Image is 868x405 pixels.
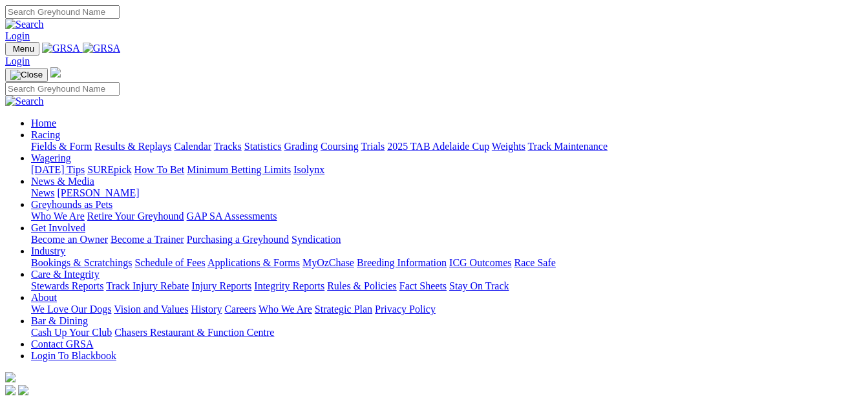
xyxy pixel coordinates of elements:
[114,304,188,315] a: Vision and Values
[293,164,324,175] a: Isolynx
[5,96,44,107] img: Search
[31,234,108,245] a: Become an Owner
[31,350,116,361] a: Login To Blackbook
[327,280,397,291] a: Rules & Policies
[31,327,863,338] div: Bar & Dining
[361,141,385,152] a: Trials
[134,257,205,268] a: Schedule of Fees
[449,280,509,291] a: Stay On Track
[31,257,863,269] div: Industry
[31,187,863,199] div: News & Media
[315,304,372,315] a: Strategic Plan
[31,129,60,140] a: Racing
[31,280,103,291] a: Stewards Reports
[42,43,80,54] img: GRSA
[31,292,57,303] a: About
[31,327,112,338] a: Cash Up Your Club
[5,30,30,41] a: Login
[31,164,85,175] a: [DATE] Tips
[50,67,61,78] img: logo-grsa-white.png
[492,141,525,152] a: Weights
[31,211,863,222] div: Greyhounds as Pets
[187,164,291,175] a: Minimum Betting Limits
[87,164,131,175] a: SUREpick
[5,82,120,96] input: Search
[357,257,447,268] a: Breeding Information
[514,257,555,268] a: Race Safe
[259,304,312,315] a: Who We Are
[5,42,39,56] button: Toggle navigation
[214,141,242,152] a: Tracks
[31,187,54,198] a: News
[174,141,211,152] a: Calendar
[31,222,85,233] a: Get Involved
[87,211,184,222] a: Retire Your Greyhound
[57,187,139,198] a: [PERSON_NAME]
[134,164,185,175] a: How To Bet
[31,304,111,315] a: We Love Our Dogs
[244,141,282,152] a: Statistics
[31,338,93,349] a: Contact GRSA
[5,19,44,30] img: Search
[31,315,88,326] a: Bar & Dining
[5,372,16,382] img: logo-grsa-white.png
[528,141,608,152] a: Track Maintenance
[449,257,511,268] a: ICG Outcomes
[321,141,359,152] a: Coursing
[31,234,863,245] div: Get Involved
[191,304,222,315] a: History
[31,269,100,280] a: Care & Integrity
[399,280,447,291] a: Fact Sheets
[31,211,85,222] a: Who We Are
[83,43,121,54] img: GRSA
[13,44,34,54] span: Menu
[5,56,30,67] a: Login
[94,141,171,152] a: Results & Replays
[5,5,120,19] input: Search
[114,327,274,338] a: Chasers Restaurant & Function Centre
[31,141,92,152] a: Fields & Form
[106,280,189,291] a: Track Injury Rebate
[10,70,43,80] img: Close
[5,68,48,82] button: Toggle navigation
[31,245,65,256] a: Industry
[111,234,184,245] a: Become a Trainer
[207,257,300,268] a: Applications & Forms
[31,141,863,152] div: Racing
[5,385,16,395] img: facebook.svg
[291,234,341,245] a: Syndication
[375,304,436,315] a: Privacy Policy
[191,280,251,291] a: Injury Reports
[31,304,863,315] div: About
[18,385,28,395] img: twitter.svg
[31,152,71,163] a: Wagering
[254,280,324,291] a: Integrity Reports
[302,257,354,268] a: MyOzChase
[187,234,289,245] a: Purchasing a Greyhound
[31,118,56,129] a: Home
[31,257,132,268] a: Bookings & Scratchings
[224,304,256,315] a: Careers
[387,141,489,152] a: 2025 TAB Adelaide Cup
[31,176,94,187] a: News & Media
[31,280,863,292] div: Care & Integrity
[31,199,112,210] a: Greyhounds as Pets
[187,211,277,222] a: GAP SA Assessments
[31,164,863,176] div: Wagering
[284,141,318,152] a: Grading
